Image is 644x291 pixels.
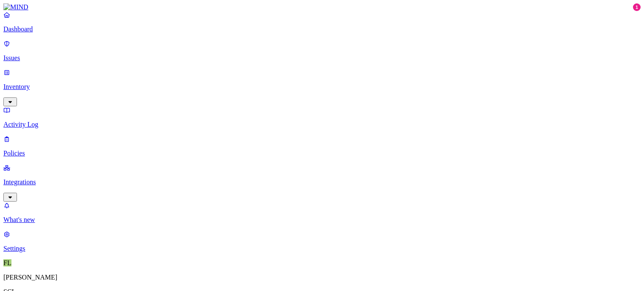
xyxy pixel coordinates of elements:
[3,245,641,252] p: Settings
[3,69,641,105] a: Inventory
[3,150,641,157] p: Policies
[3,259,11,266] span: FL
[3,106,641,128] a: Activity Log
[3,121,641,128] p: Activity Log
[3,54,641,62] p: Issues
[3,230,641,252] a: Settings
[3,3,641,11] a: MIND
[3,202,641,224] a: What's new
[3,135,641,157] a: Policies
[3,25,641,33] p: Dashboard
[3,274,641,281] p: [PERSON_NAME]
[3,178,641,186] p: Integrations
[3,3,28,11] img: MIND
[3,164,641,200] a: Integrations
[3,216,641,224] p: What's new
[3,83,641,91] p: Inventory
[633,3,641,11] div: 1
[3,11,641,33] a: Dashboard
[3,40,641,62] a: Issues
